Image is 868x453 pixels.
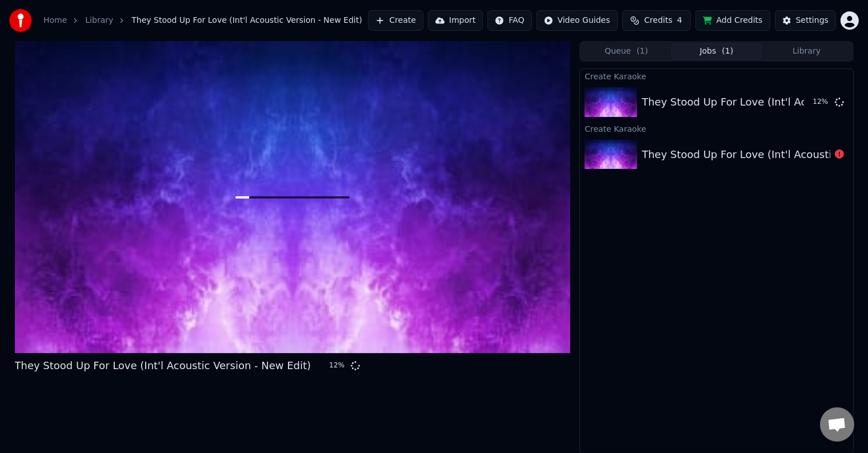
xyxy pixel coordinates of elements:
button: Video Guides [537,10,618,31]
img: youka [9,9,32,32]
button: Import [428,10,483,31]
button: Credits4 [622,10,691,31]
button: Settings [775,10,836,31]
a: Library [85,15,113,26]
span: 4 [677,15,682,26]
button: Create [368,10,423,31]
div: Open de chat [820,407,854,442]
button: Jobs [671,43,762,60]
div: Create Karaoke [580,69,853,83]
span: ( 1 ) [637,46,648,57]
span: Credits [644,15,672,26]
div: 12 % [813,98,830,107]
div: Settings [796,15,829,26]
div: Create Karaoke [580,122,853,135]
a: Home [43,15,67,26]
button: Add Credits [695,10,770,31]
button: FAQ [487,10,531,31]
span: ( 1 ) [722,46,733,57]
span: They Stood Up For Love (Int'l Acoustic Version - New Edit) [131,15,362,26]
button: Library [762,43,852,60]
div: They Stood Up For Love (Int'l Acoustic Version - New Edit) [15,358,311,374]
nav: breadcrumb [43,15,362,26]
button: Queue [581,43,671,60]
div: 12 % [329,361,346,370]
